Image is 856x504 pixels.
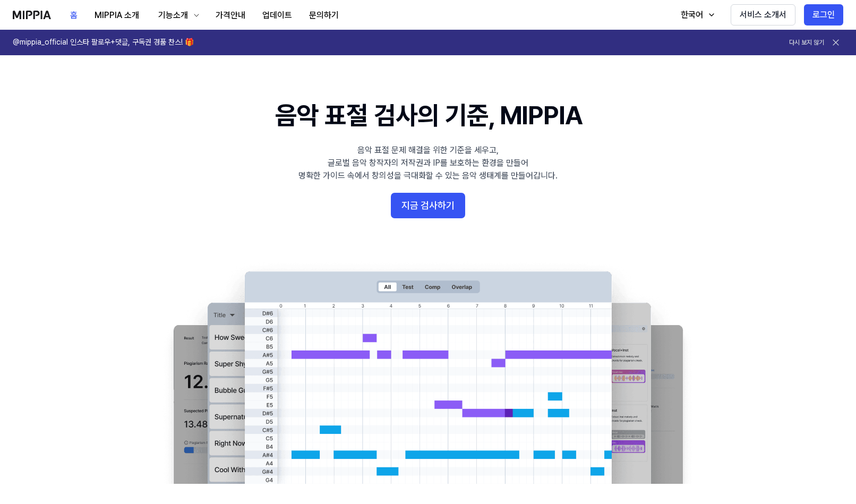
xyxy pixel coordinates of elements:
button: 문의하기 [301,5,347,26]
button: 한국어 [670,4,722,25]
div: 한국어 [679,8,705,21]
button: 기능소개 [148,5,207,26]
img: logo [13,11,51,19]
h1: 음악 표절 검사의 기준, MIPPIA [275,98,581,133]
button: 로그인 [804,4,843,25]
button: 홈 [62,5,86,26]
a: 업데이트 [254,1,301,30]
a: 홈 [62,1,86,30]
div: 기능소개 [156,9,190,22]
button: 가격안내 [207,5,254,26]
button: MIPPIA 소개 [86,5,148,26]
button: 업데이트 [254,5,301,26]
button: 지금 검사하기 [391,193,465,218]
button: 다시 보지 않기 [789,38,824,47]
img: main Image [152,261,704,484]
h1: @mippia_official 인스타 팔로우+댓글, 구독권 경품 찬스! 🎁 [13,37,194,48]
div: 음악 표절 문제 해결을 위한 기준을 세우고, 글로벌 음악 창작자의 저작권과 IP를 보호하는 환경을 만들어 명확한 가이드 속에서 창의성을 극대화할 수 있는 음악 생태계를 만들어... [298,144,558,182]
button: 서비스 소개서 [731,4,795,25]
